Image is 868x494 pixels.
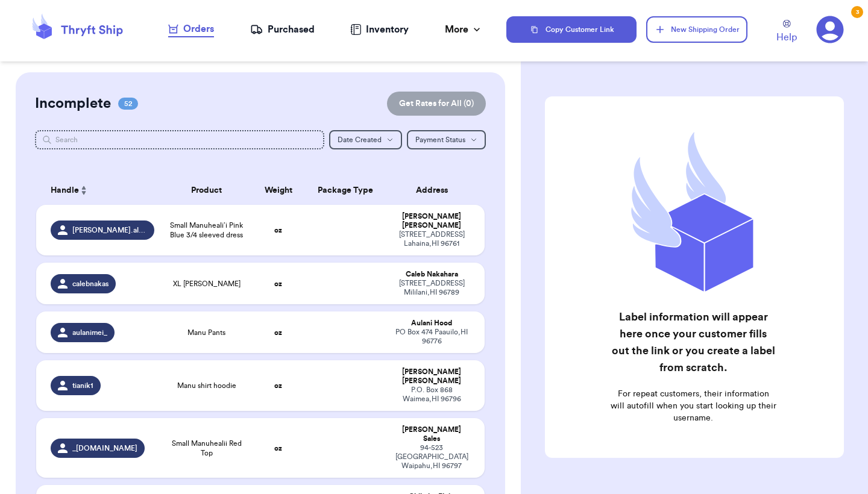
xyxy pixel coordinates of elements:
[350,22,409,37] a: Inventory
[72,381,93,390] span: tianik1
[393,328,470,346] div: PO Box 474 Paauilo , HI 96776
[177,381,236,390] span: Manu shirt hoodie
[387,92,486,116] button: Get Rates for All (0)
[162,176,251,205] th: Product
[393,425,470,443] div: [PERSON_NAME] Sales
[393,386,470,404] div: P.O. Box 868 Waimea , HI 96796
[72,279,108,289] span: calebnakas
[393,367,470,386] div: [PERSON_NAME] [PERSON_NAME]
[72,225,147,235] span: [PERSON_NAME].alcantaraa
[168,22,214,36] div: Orders
[72,443,137,453] span: _[DOMAIN_NAME]
[35,130,324,149] input: Search
[169,439,244,458] span: Small Manuhealii Red Top
[169,220,244,240] span: Small Manuheali’i Pink Blue 3/4 sleeved dress
[274,329,282,336] strong: oz
[610,308,776,376] h2: Label information will appear here once your customer fills out the link or you create a label fr...
[79,183,89,198] button: Sort ascending
[173,279,241,289] span: XL [PERSON_NAME]
[393,212,470,230] div: [PERSON_NAME] [PERSON_NAME]
[776,30,797,45] span: Help
[393,443,470,471] div: 94-523 [GEOGRAPHIC_DATA] Waipahu , HI 96797
[72,328,107,337] span: aulanimei_
[338,136,382,143] span: Date Created
[250,22,315,37] a: Purchased
[187,328,225,337] span: Manu Pants
[407,130,486,149] button: Payment Status
[816,16,844,43] a: 3
[415,136,465,143] span: Payment Status
[393,319,470,328] div: Aulani Hood
[35,94,111,113] h2: Incomplete
[168,22,214,37] a: Orders
[610,388,776,424] p: For repeat customers, their information will autofill when you start looking up their username.
[251,176,305,205] th: Weight
[506,16,637,43] button: Copy Customer Link
[646,16,747,43] button: New Shipping Order
[386,176,485,205] th: Address
[274,445,282,452] strong: oz
[851,6,863,18] div: 3
[393,230,470,248] div: [STREET_ADDRESS] Lahaina , HI 96761
[274,227,282,234] strong: oz
[274,280,282,287] strong: oz
[445,22,483,37] div: More
[305,176,386,205] th: Package Type
[329,130,402,149] button: Date Created
[118,98,138,110] span: 52
[51,184,79,197] span: Handle
[393,279,470,297] div: [STREET_ADDRESS] Mililani , HI 96789
[393,270,470,279] div: Caleb Nakahara
[776,20,797,45] a: Help
[274,382,282,389] strong: oz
